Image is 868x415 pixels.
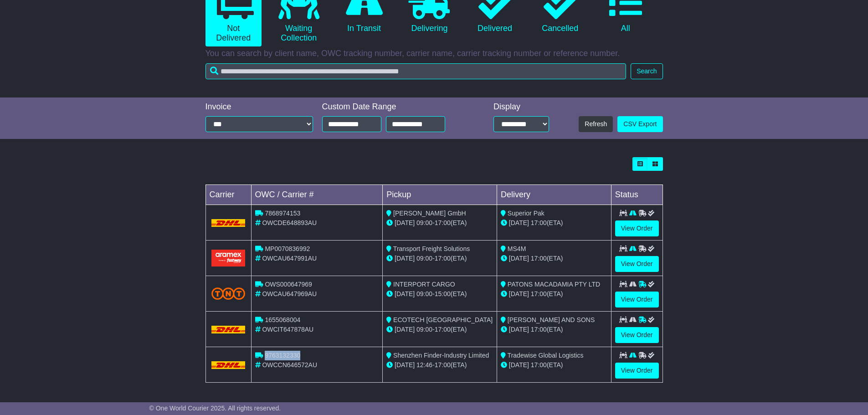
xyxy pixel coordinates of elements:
td: Delivery [497,185,611,205]
span: 09:00 [416,255,432,262]
span: 17:00 [531,326,547,333]
span: 17:00 [435,219,451,226]
span: Tradewise Global Logistics [508,352,584,359]
div: - (ETA) [386,289,493,299]
span: 15:00 [435,290,451,297]
span: © One World Courier 2025. All rights reserved. [149,405,281,412]
span: 17:00 [435,326,451,333]
span: OWCCN646572AU [262,361,317,369]
span: ECOTECH [GEOGRAPHIC_DATA] [393,316,493,323]
span: [DATE] [395,290,415,297]
img: TNT_Domestic.png [211,287,246,300]
span: 12:46 [416,361,432,369]
span: [DATE] [395,255,415,262]
span: [PERSON_NAME] AND SONS [508,316,595,323]
a: View Order [615,327,659,343]
span: 1655068004 [265,316,300,323]
p: You can search by client name, OWC tracking number, carrier name, carrier tracking number or refe... [205,49,663,59]
td: OWC / Carrier # [251,185,383,205]
span: [DATE] [509,326,529,333]
a: View Order [615,292,659,307]
span: 09:00 [416,326,432,333]
span: MP0070836992 [265,245,310,252]
a: View Order [615,220,659,236]
span: INTERPORT CARGO [393,281,455,288]
span: [DATE] [395,219,415,226]
div: (ETA) [501,325,607,334]
div: Display [493,102,549,112]
div: (ETA) [501,254,607,263]
span: [DATE] [509,219,529,226]
span: [DATE] [509,290,529,297]
span: 17:00 [435,361,451,369]
span: 17:00 [531,255,547,262]
td: Carrier [205,185,251,205]
span: 09:00 [416,290,432,297]
a: View Order [615,256,659,272]
a: View Order [615,363,659,379]
span: 17:00 [435,255,451,262]
div: (ETA) [501,360,607,370]
span: [DATE] [395,361,415,369]
span: [DATE] [509,361,529,369]
div: - (ETA) [386,360,493,370]
span: 7868974153 [265,210,300,217]
span: 17:00 [531,219,547,226]
div: (ETA) [501,218,607,228]
span: PATONS MACADAMIA PTY LTD [508,281,600,288]
div: Custom Date Range [322,102,468,112]
div: - (ETA) [386,218,493,228]
span: OWCIT647878AU [262,326,313,333]
img: DHL.png [211,361,246,369]
img: DHL.png [211,326,246,333]
span: MS4M [508,245,526,252]
span: 09:00 [416,219,432,226]
span: OWCAU647969AU [262,290,317,297]
span: OWCDE648893AU [262,219,317,226]
img: Aramex.png [211,250,246,266]
span: [DATE] [509,255,529,262]
td: Pickup [383,185,497,205]
span: Transport Freight Solutions [393,245,470,252]
button: Search [631,63,663,79]
span: [PERSON_NAME] GmbH [393,210,466,217]
img: DHL.png [211,219,246,226]
a: CSV Export [617,116,663,132]
div: Invoice [205,102,313,112]
button: Refresh [579,116,613,132]
div: (ETA) [501,289,607,299]
span: OWCAU647991AU [262,255,317,262]
span: [DATE] [395,326,415,333]
div: - (ETA) [386,325,493,334]
span: Shenzhen Finder-Industry Limited [393,352,489,359]
div: - (ETA) [386,254,493,263]
span: 17:00 [531,361,547,369]
td: Status [611,185,663,205]
span: 17:00 [531,290,547,297]
span: Superior Pak [508,210,544,217]
span: 9763132330 [265,352,300,359]
span: OWS000647969 [265,281,312,288]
